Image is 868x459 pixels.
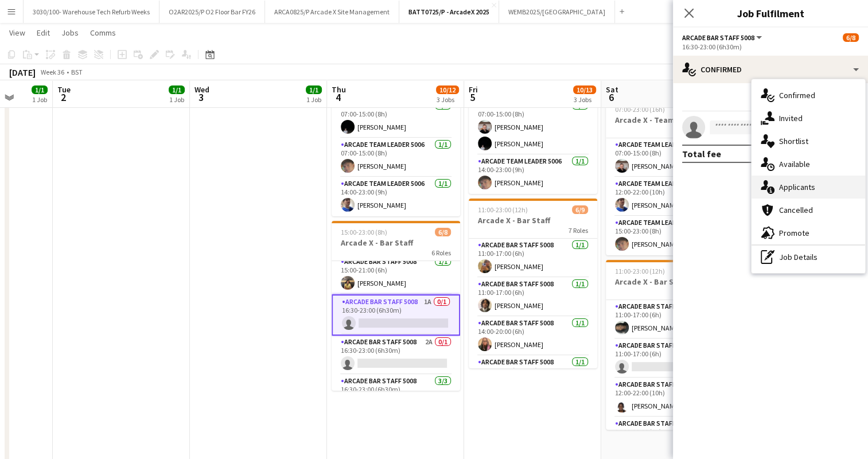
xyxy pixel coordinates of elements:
[752,221,865,244] div: Promote
[332,59,460,216] app-job-card: 07:00-23:00 (16h)3/3Arcade X - Team Leaders3 RolesArcade Team Leader 50061/107:00-15:00 (8h)[PERS...
[431,248,451,257] span: 6 Roles
[843,33,859,42] span: 6/8
[71,68,83,76] div: BST
[469,239,597,278] app-card-role: Arcade Bar Staff 50081/111:00-17:00 (6h)[PERSON_NAME]
[752,84,865,107] div: Confirmed
[332,99,460,138] app-card-role: Arcade Team Leader 50061/107:00-15:00 (8h)[PERSON_NAME]
[606,378,734,417] app-card-role: Arcade Bar Staff 50081/112:00-22:00 (10h)[PERSON_NAME]
[752,246,865,269] div: Job Details
[682,42,859,51] div: 16:30-23:00 (6h30m)
[437,95,458,104] div: 3 Jobs
[332,255,460,294] app-card-role: Arcade Bar Staff 50081/115:00-21:00 (6h)[PERSON_NAME]
[57,25,83,40] a: Jobs
[682,33,754,42] span: Arcade Bar Staff 5008
[332,177,460,216] app-card-role: Arcade Team Leader 50061/114:00-23:00 (9h)[PERSON_NAME]
[24,1,159,23] button: 3030/100- Warehouse Tech Refurb Weeks
[469,84,478,95] span: Fri
[306,85,322,94] span: 1/1
[606,216,734,255] app-card-role: Arcade Team Leader 50061/115:00-23:00 (8h)[PERSON_NAME]
[469,199,597,368] app-job-card: 11:00-23:00 (12h)6/9Arcade X - Bar Staff7 RolesArcade Bar Staff 50081/111:00-17:00 (6h)[PERSON_NA...
[37,28,50,38] span: Edit
[606,260,734,430] app-job-card: 11:00-23:00 (12h)5/9Arcade X - Bar Staff5 RolesArcade Bar Staff 50081/111:00-17:00 (6h)[PERSON_NA...
[5,25,30,40] a: View
[435,228,451,236] span: 6/8
[673,6,868,21] h3: Job Fulfilment
[32,85,48,94] span: 1/1
[85,25,120,40] a: Comms
[330,91,346,104] span: 4
[169,95,184,104] div: 1 Job
[169,85,185,94] span: 1/1
[682,33,764,42] button: Arcade Bar Staff 5008
[752,107,865,130] div: Invited
[9,28,25,38] span: View
[569,226,588,235] span: 7 Roles
[606,177,734,216] app-card-role: Arcade Team Leader 50061/112:00-22:00 (10h)[PERSON_NAME]
[332,375,460,447] app-card-role: Arcade Bar Staff 50083/316:30-23:00 (6h30m)
[332,294,460,336] app-card-role: Arcade Bar Staff 50081A0/116:30-23:00 (6h30m)
[32,25,55,40] a: Edit
[341,228,387,236] span: 15:00-23:00 (8h)
[467,91,478,104] span: 5
[478,205,528,214] span: 11:00-23:00 (12h)
[32,95,47,104] div: 1 Job
[193,91,209,104] span: 3
[752,130,865,153] div: Shortlist
[606,300,734,339] app-card-role: Arcade Bar Staff 50081/111:00-17:00 (6h)[PERSON_NAME]
[332,221,460,391] app-job-card: 15:00-23:00 (8h)6/8Arcade X - Bar Staff6 RolesArcade Bar Staff 50081/115:00-21:00 (6h)[PERSON_NAM...
[332,84,346,95] span: Thu
[469,278,597,317] app-card-role: Arcade Bar Staff 50081/111:00-17:00 (6h)[PERSON_NAME]
[606,339,734,378] app-card-role: Arcade Bar Staff 50083A0/111:00-17:00 (6h)
[606,115,734,125] h3: Arcade X - Team Leaders
[265,1,399,23] button: ARCA0825/P Arcade X Site Management
[469,317,597,356] app-card-role: Arcade Bar Staff 50081/114:00-20:00 (6h)[PERSON_NAME]
[90,28,116,38] span: Comms
[469,99,597,155] app-card-role: Arcade Team Leader 50062/207:00-15:00 (8h)[PERSON_NAME][PERSON_NAME]
[499,1,615,23] button: WEMB2025/[GEOGRAPHIC_DATA]
[606,138,734,177] app-card-role: Arcade Team Leader 50061/107:00-15:00 (8h)[PERSON_NAME]
[469,59,597,194] app-job-card: 07:00-23:00 (16h)3/3Arcade X - Team Leaders2 RolesArcade Team Leader 50062/207:00-15:00 (8h)[PERS...
[606,84,618,95] span: Sat
[673,56,868,83] div: Confirmed
[194,84,209,95] span: Wed
[752,153,865,176] div: Available
[606,98,734,255] app-job-card: 07:00-23:00 (16h)3/3Arcade X - Team Leaders3 RolesArcade Team Leader 50061/107:00-15:00 (8h)[PERS...
[57,84,71,95] span: Tue
[332,336,460,375] app-card-role: Arcade Bar Staff 50082A0/116:30-23:00 (6h30m)
[306,95,321,104] div: 1 Job
[752,199,865,221] div: Cancelled
[604,91,618,104] span: 6
[615,105,665,114] span: 07:00-23:00 (16h)
[436,85,459,94] span: 10/12
[469,356,597,395] app-card-role: Arcade Bar Staff 50081/116:30-23:00 (6h30m)
[399,1,499,23] button: BATT0725/P - ArcadeX 2025
[61,28,79,38] span: Jobs
[332,238,460,248] h3: Arcade X - Bar Staff
[606,277,734,287] h3: Arcade X - Bar Staff
[682,148,721,160] div: Total fee
[574,95,595,104] div: 3 Jobs
[469,215,597,225] h3: Arcade X - Bar Staff
[572,205,588,214] span: 6/9
[38,68,67,76] span: Week 36
[752,176,865,199] div: Applicants
[56,91,71,104] span: 2
[332,138,460,177] app-card-role: Arcade Team Leader 50061/107:00-15:00 (8h)[PERSON_NAME]
[469,155,597,194] app-card-role: Arcade Team Leader 50061/114:00-23:00 (9h)[PERSON_NAME]
[159,1,265,23] button: O2AR2025/P O2 Floor Bar FY26
[573,85,596,94] span: 10/13
[9,67,36,78] div: [DATE]
[615,267,665,275] span: 11:00-23:00 (12h)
